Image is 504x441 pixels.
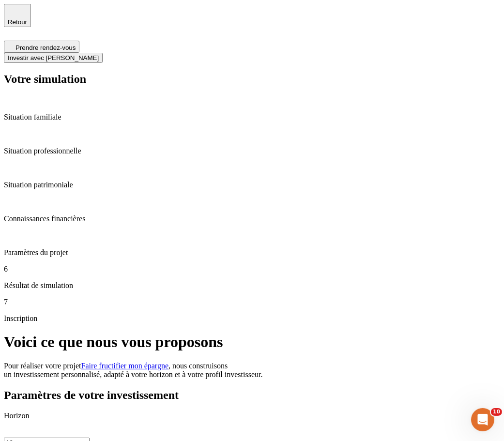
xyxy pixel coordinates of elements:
[15,44,76,51] span: Prendre rendez-vous
[81,362,169,370] a: Faire fructifier mon épargne
[168,362,228,370] span: , nous construisons
[8,18,27,26] span: Retour
[4,248,500,257] p: Paramètres du projet
[4,362,81,370] span: Pour réaliser votre projet
[4,333,500,351] h1: Voici ce que nous vous proposons
[4,113,500,122] p: Situation familiale
[4,181,500,189] p: Situation patrimoniale
[4,370,263,379] span: un investissement personnalisé, adapté à votre horizon et à votre profil investisseur.
[4,41,79,53] button: Prendre rendez-vous
[4,411,500,420] p: Horizon
[4,73,500,86] h2: Votre simulation
[491,408,502,416] span: 10
[4,265,500,274] p: 6
[4,298,500,306] p: 7
[4,281,500,290] p: Résultat de simulation
[4,147,500,155] p: Situation professionnelle
[4,214,500,223] p: Connaissances financières
[4,314,500,323] p: Inscription
[4,389,500,402] h2: Paramètres de votre investissement
[8,54,99,61] span: Investir avec [PERSON_NAME]
[471,408,494,431] iframe: Intercom live chat
[4,4,31,27] button: Retour
[4,53,103,63] button: Investir avec [PERSON_NAME]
